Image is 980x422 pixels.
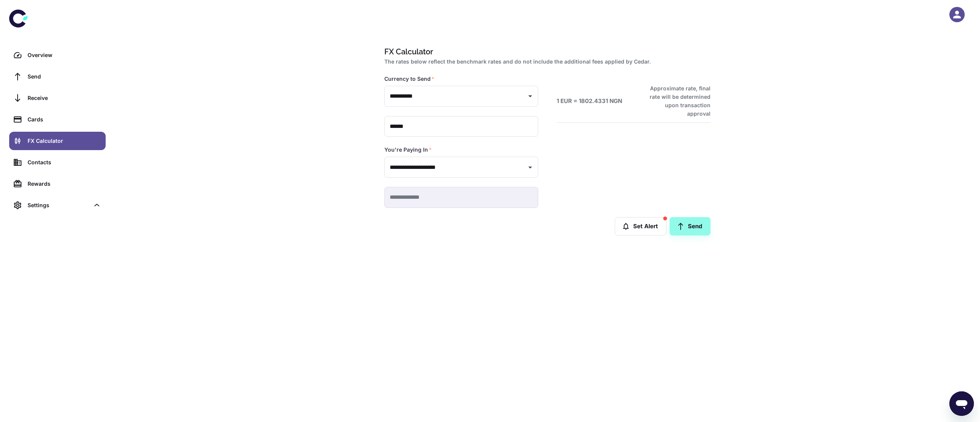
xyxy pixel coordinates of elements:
[9,89,106,107] a: Receive
[28,94,101,102] div: Receive
[384,46,707,57] h1: FX Calculator
[525,162,536,173] button: Open
[9,175,106,193] a: Rewards
[949,391,974,416] iframe: Button to launch messaging window
[9,46,106,64] a: Overview
[9,196,106,214] div: Settings
[525,91,536,101] button: Open
[28,72,101,81] div: Send
[9,67,106,86] a: Send
[28,158,101,167] div: Contacts
[670,217,710,236] a: Send
[28,51,101,59] div: Overview
[615,217,666,236] button: Set Alert
[28,201,90,209] div: Settings
[9,110,106,129] a: Cards
[9,132,106,150] a: FX Calculator
[28,137,101,145] div: FX Calculator
[384,75,434,83] label: Currency to Send
[28,115,101,124] div: Cards
[641,84,710,118] h6: Approximate rate, final rate will be determined upon transaction approval
[9,153,106,172] a: Contacts
[384,146,432,154] label: You're Paying In
[28,180,101,188] div: Rewards
[557,97,622,106] h6: 1 EUR = 1802.4331 NGN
